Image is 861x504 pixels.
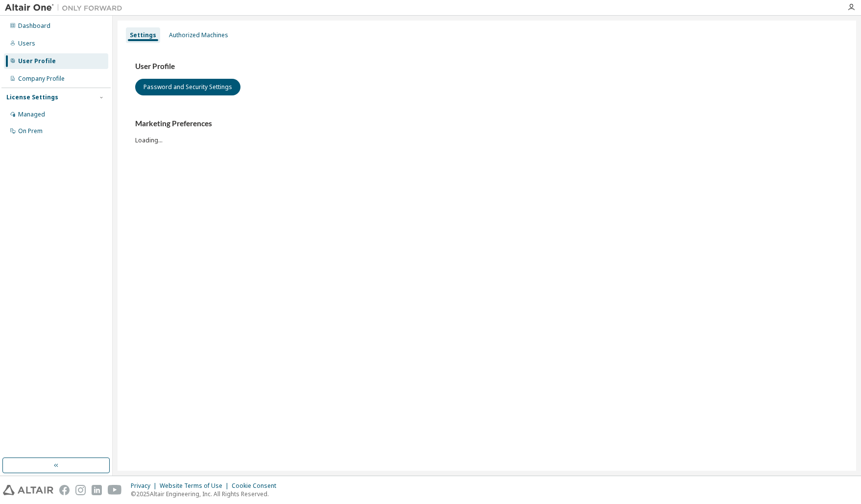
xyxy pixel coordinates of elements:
[135,119,838,129] h3: Marketing Preferences
[18,111,45,118] div: Managed
[18,22,50,30] div: Dashboard
[6,93,58,101] div: License Settings
[5,3,127,13] img: Altair One
[131,482,160,490] div: Privacy
[18,127,43,135] div: On Prem
[130,31,156,39] div: Settings
[108,485,122,495] img: youtube.svg
[135,62,838,71] h3: User Profile
[135,79,240,95] button: Password and Security Settings
[3,485,53,495] img: altair_logo.svg
[131,490,282,498] p: © 2025 Altair Engineering, Inc. All Rights Reserved.
[92,485,102,495] img: linkedin.svg
[18,57,56,65] div: User Profile
[169,31,228,39] div: Authorized Machines
[160,482,232,490] div: Website Terms of Use
[232,482,282,490] div: Cookie Consent
[135,119,838,144] div: Loading...
[75,485,86,495] img: instagram.svg
[18,40,35,47] div: Users
[59,485,70,495] img: facebook.svg
[18,75,65,83] div: Company Profile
